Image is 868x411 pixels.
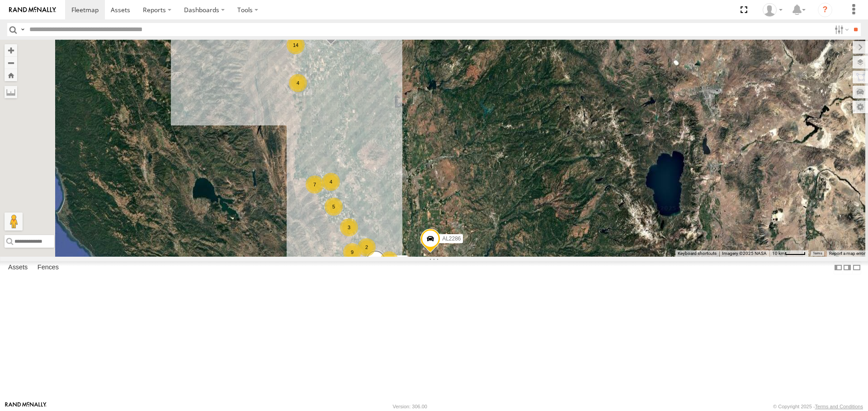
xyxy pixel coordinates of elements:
label: Fences [33,262,63,274]
div: Version: 306.00 [393,404,427,409]
div: 3 [340,218,358,236]
button: Map Scale: 10 km per 42 pixels [769,250,808,257]
div: 5 [380,251,398,269]
label: Dock Summary Table to the Right [843,261,852,274]
a: Terms (opens in new tab) [813,251,822,255]
button: Drag Pegman onto the map to open Street View [5,212,23,231]
img: rand-logo.svg [9,7,56,13]
label: Hide Summary Table [852,261,861,274]
button: Zoom Home [5,69,17,81]
a: Terms and Conditions [815,404,863,409]
button: Zoom in [5,44,17,56]
button: Zoom out [5,56,17,69]
i: ? [818,3,832,17]
div: 4 [289,74,307,92]
span: Imagery ©2025 NASA [722,251,767,256]
label: Map Settings [853,101,868,113]
div: 2 [358,238,376,256]
a: Visit our Website [5,402,47,411]
a: Report a map error [829,251,865,256]
button: Keyboard shortcuts [678,250,717,257]
label: Dock Summary Table to the Left [834,261,843,274]
label: Assets [4,262,32,274]
div: © Copyright 2025 - [773,404,863,409]
div: 5 [325,198,343,216]
div: 4 [322,173,340,191]
span: AL2286 [442,236,461,242]
label: Search Query [19,23,26,36]
div: 7 [306,175,324,194]
span: 10 km [772,251,785,256]
div: 14 [287,36,305,54]
div: 9 [343,243,361,261]
label: Measure [5,86,17,98]
div: David Lowrie [759,3,786,17]
label: Search Filter Options [831,23,850,36]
